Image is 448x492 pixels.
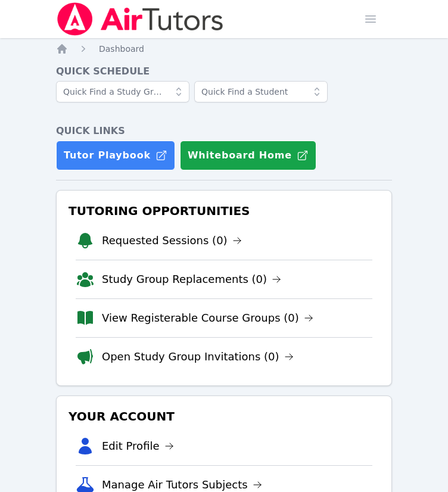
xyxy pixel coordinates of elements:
[102,310,313,326] a: View Registerable Course Groups (0)
[56,141,175,170] a: Tutor Playbook
[56,43,392,55] nav: Breadcrumb
[180,141,316,170] button: Whiteboard Home
[102,271,281,288] a: Study Group Replacements (0)
[56,2,225,36] img: Air Tutors
[66,406,382,427] h3: Your Account
[194,81,328,102] input: Quick Find a Student
[66,200,382,222] h3: Tutoring Opportunities
[99,44,144,54] span: Dashboard
[102,438,174,454] a: Edit Profile
[56,81,189,102] input: Quick Find a Study Group
[99,43,144,55] a: Dashboard
[102,232,242,249] a: Requested Sessions (0)
[56,124,392,138] h4: Quick Links
[102,348,294,365] a: Open Study Group Invitations (0)
[56,64,392,79] h4: Quick Schedule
